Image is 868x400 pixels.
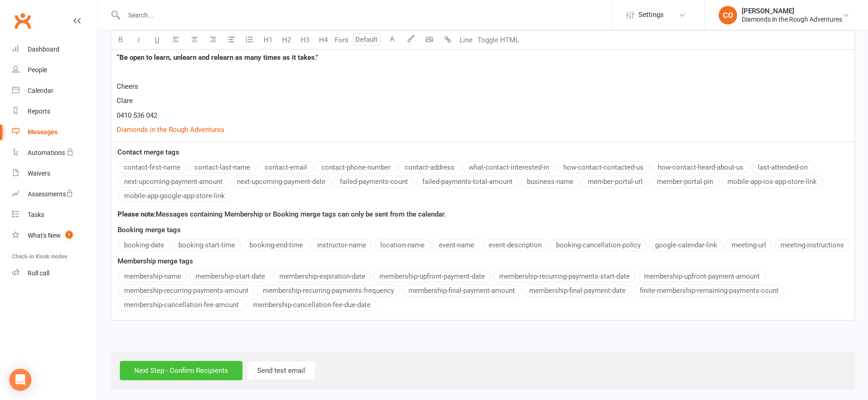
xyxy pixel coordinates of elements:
button: member-portal-url [582,176,649,188]
button: contact-last-name [189,161,256,173]
button: membership-recurring-payments-frequency [257,285,400,297]
label: Membership merge tags [118,256,193,267]
span: U [155,36,159,44]
button: H1 [259,31,277,49]
button: membership-cancellation-fee-amount [118,299,245,311]
a: Calendar [12,80,97,101]
span: Diamonds in the Rough Adventures [117,126,224,134]
div: [PERSON_NAME] [742,7,842,15]
a: What's New1 [12,225,97,246]
span: Settings [638,5,664,25]
label: Booking merge tags [118,224,181,235]
div: Tasks [28,211,44,218]
button: event-description [483,239,548,251]
button: meeting-instructions [774,239,850,251]
button: business-name [521,176,579,188]
a: Roll call [12,263,97,284]
a: Reports [12,101,97,122]
button: booking-cancellation-policy [550,239,647,251]
button: contact-email [259,161,313,173]
button: what-contact-interested-in [463,161,555,173]
input: Search... [121,9,612,22]
button: Font [332,31,351,49]
button: member-portal-pin [651,176,719,188]
button: A [383,31,402,49]
button: failed-payments-total-amount [416,176,519,188]
input: Next Step - Confirm Recipients [120,361,242,380]
div: CO [719,6,737,24]
div: Waivers [28,170,50,177]
div: Messages containing Membership or Booking merge tags can only be sent from the calendar. [118,209,855,220]
span: 1 [65,231,73,239]
a: Dashboard [12,39,97,60]
button: next-upcoming-payment-date [231,176,331,188]
button: instructor-name [311,239,372,251]
button: membership-recurring-payments-amount [118,285,254,297]
a: Clubworx [11,9,34,32]
a: Automations [12,143,97,163]
input: Default [353,34,381,46]
button: membership-recurring-payments-start-date [493,270,636,282]
button: U [148,31,166,49]
div: Diamonds in the Rough Adventures [742,15,842,23]
div: Messages [28,128,58,136]
span: Cheers [117,82,138,91]
button: failed-payments-count [334,176,414,188]
button: Toggle HTML [475,31,521,49]
div: People [28,66,47,74]
span: “Be open to learn, unlearn and relearn as many times as it takes." [117,53,318,62]
button: membership-upfront-payment-amount [638,270,766,282]
span: Clare [117,97,133,105]
span: 0410 536 042 [117,111,157,120]
a: People [12,60,97,80]
button: mobile-app-ios-app-store-link [721,176,823,188]
strong: Please note: [118,210,156,218]
button: membership-cancellation-fee-due-date [247,299,377,311]
button: membership-upfront-payment-date [373,270,491,282]
button: H2 [277,31,295,49]
button: meeting-url [726,239,772,251]
a: Messages [12,122,97,143]
div: Reports [28,108,50,115]
div: Calendar [28,87,53,94]
button: membership-start-date [189,270,271,282]
button: contact-first-name [118,161,186,173]
div: What's New [28,232,61,239]
button: membership-final-payment-date [523,285,632,297]
label: Contact merge tags [118,147,179,158]
button: how-contact-contacted-us [557,161,650,173]
div: Roll call [28,269,49,277]
button: membership-name [118,270,187,282]
button: event-name [433,239,480,251]
button: contact-address [399,161,461,173]
button: Line [457,31,475,49]
div: Assessments [28,190,73,198]
button: finite-membership-remaining-payments-count [634,285,785,297]
a: Tasks [12,205,97,225]
button: contact-phone-number [315,161,396,173]
div: Open Intercom Messenger [9,369,31,391]
button: H3 [295,31,314,49]
a: Assessments [12,184,97,205]
div: Automations [28,149,65,156]
button: booking-start-time [172,239,241,251]
button: google-calendar-link [649,239,723,251]
button: how-contact-heard-about-us [652,161,750,173]
div: Dashboard [28,46,59,53]
button: booking-date [118,239,170,251]
button: booking-end-time [243,239,309,251]
button: last-attended-on [752,161,814,173]
button: mobile-app-google-app-store-link [118,190,231,202]
button: next-upcoming-payment-amount [118,176,229,188]
a: Waivers [12,163,97,184]
button: membership-expiration-date [273,270,371,282]
button: Send test email [247,361,316,380]
button: membership-final-payment-amount [402,285,521,297]
button: location-name [374,239,431,251]
button: H4 [314,31,332,49]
